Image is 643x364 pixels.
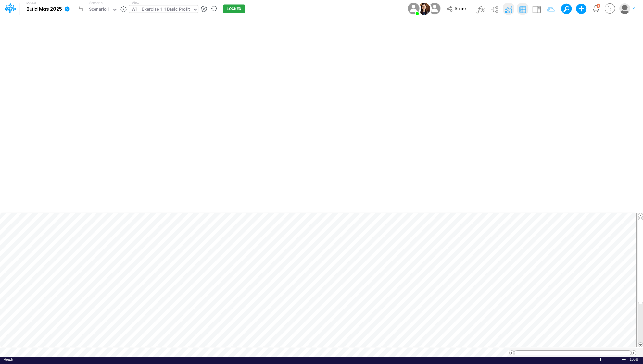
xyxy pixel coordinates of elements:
div: Zoom [581,357,621,362]
img: User Image Icon [427,1,442,16]
button: Share [443,4,470,14]
span: 100% [630,357,639,362]
img: User Image Icon [418,3,430,15]
span: Ready [4,358,14,361]
input: Type a title here [6,197,501,210]
div: In Ready mode [4,357,14,362]
div: Zoom [600,358,601,361]
a: Notifications [592,5,600,12]
button: LOCKED [223,5,245,13]
img: User Image Icon [406,1,421,16]
label: Scenario [89,0,103,5]
input: Type a title here [6,20,573,33]
span: Share [455,6,466,11]
b: Build Mas 2025 [26,6,62,12]
div: Zoom level [630,357,639,362]
div: W1 - Exercise 1-1 Basic Profit [132,6,190,14]
div: Scenario 1 [89,6,110,14]
div: Zoom Out [574,358,580,362]
label: View [132,0,139,5]
label: Model [26,1,36,5]
div: Zoom In [621,357,626,362]
div: 1 unread items [598,4,599,7]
